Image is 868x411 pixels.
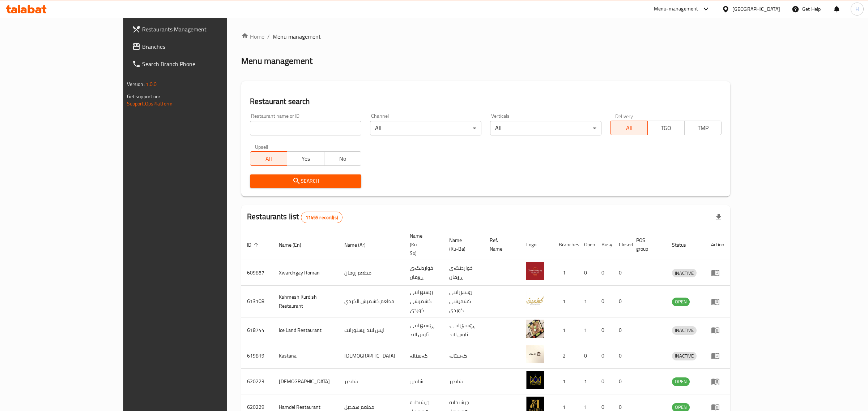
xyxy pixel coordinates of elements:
[273,286,339,317] td: Kshmesh Kurdish Restaurant
[256,177,356,186] span: Search
[647,121,685,135] button: TGO
[613,286,630,317] td: 0
[279,241,311,249] span: Name (En)
[443,260,484,286] td: خواردنگەی ڕۆمان
[250,151,287,166] button: All
[443,343,484,369] td: کەستانە
[711,377,724,386] div: Menu
[301,212,342,223] div: Total records count
[142,42,263,51] span: Branches
[526,291,544,309] img: Kshmesh Kurdish Restaurant
[596,286,613,317] td: 0
[672,269,697,277] span: INACTIVE
[443,317,484,343] td: .ڕێستۆرانتی ئایس لاند
[250,121,361,135] input: Search for restaurant name or ID..
[596,343,613,369] td: 0
[672,326,697,334] span: INACTIVE
[339,260,404,286] td: مطعم رومان
[613,260,630,286] td: 0
[255,144,268,149] label: Upsell
[596,317,613,343] td: 0
[247,211,342,223] h2: Restaurants list
[526,345,544,363] img: Kastana
[142,60,263,68] span: Search Branch Phone
[613,317,630,343] td: 0
[596,260,613,286] td: 0
[578,317,596,343] td: 1
[339,286,404,317] td: مطعم كشميش الكردي
[250,174,361,188] button: Search
[688,123,719,133] span: TMP
[596,369,613,394] td: 0
[273,260,339,286] td: Xwardngay Roman
[287,151,324,166] button: Yes
[127,92,160,101] span: Get support on:
[247,241,261,249] span: ID
[520,229,553,260] th: Logo
[127,99,173,108] a: Support.OpsPlatform
[578,343,596,369] td: 0
[339,343,404,369] td: [DEMOGRAPHIC_DATA]
[267,32,270,41] li: /
[273,369,339,394] td: [DEMOGRAPHIC_DATA]
[553,260,578,286] td: 1
[651,123,682,133] span: TGO
[324,151,361,166] button: No
[290,153,321,164] span: Yes
[339,317,404,343] td: ايس لاند ريستورانت
[711,297,724,306] div: Menu
[684,121,722,135] button: TMP
[672,298,690,306] div: OPEN
[553,343,578,369] td: 2
[553,369,578,394] td: 1
[142,25,263,34] span: Restaurants Management
[613,229,630,260] th: Closed
[410,232,435,258] span: Name (Ku-So)
[636,236,658,253] span: POS group
[273,32,321,41] span: Menu management
[578,229,596,260] th: Open
[253,153,284,164] span: All
[855,5,859,13] span: H
[711,351,724,360] div: Menu
[610,121,647,135] button: All
[711,326,724,334] div: Menu
[613,123,644,133] span: All
[711,268,724,277] div: Menu
[672,269,697,277] div: INACTIVE
[146,79,157,89] span: 1.0.0
[672,241,695,249] span: Status
[490,121,601,135] div: All
[526,262,544,280] img: Xwardngay Roman
[613,369,630,394] td: 0
[526,371,544,389] img: Shandiz
[443,369,484,394] td: شانديز
[615,113,633,118] label: Delivery
[241,32,730,41] nav: breadcrumb
[732,5,780,13] div: [GEOGRAPHIC_DATA]
[126,55,268,73] a: Search Branch Phone
[490,236,512,253] span: Ref. Name
[273,317,339,343] td: Ice Land Restaurant
[526,320,544,338] img: Ice Land Restaurant
[553,229,578,260] th: Branches
[672,326,697,335] div: INACTIVE
[339,369,404,394] td: شانديز
[404,343,443,369] td: کەستانە
[578,260,596,286] td: 0
[404,369,443,394] td: شانديز
[672,352,697,360] span: INACTIVE
[273,343,339,369] td: Kastana
[344,241,375,249] span: Name (Ar)
[553,286,578,317] td: 1
[613,343,630,369] td: 0
[126,21,268,38] a: Restaurants Management
[553,317,578,343] td: 1
[705,229,730,260] th: Action
[710,209,727,226] div: Export file
[578,369,596,394] td: 1
[127,79,145,89] span: Version:
[404,260,443,286] td: خواردنگەی ڕۆمان
[443,286,484,317] td: رێستۆرانتی کشمیشى كوردى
